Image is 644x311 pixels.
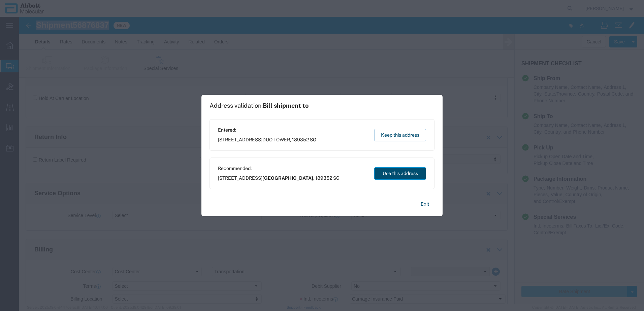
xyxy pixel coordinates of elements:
span: [GEOGRAPHIC_DATA] [262,175,313,181]
span: Entered: [218,127,316,134]
span: 189352 [292,137,309,142]
span: [STREET_ADDRESS] , [218,175,340,182]
button: Use this address [374,167,426,180]
button: Exit [415,198,434,210]
button: Keep this address [374,129,426,141]
span: SG [310,137,316,142]
span: DUO TOWER [262,137,290,142]
span: [STREET_ADDRESS] , [218,136,316,143]
span: 189352 [315,175,332,181]
span: SG [333,175,340,181]
span: Bill shipment to [263,102,309,109]
span: Recommended: [218,165,340,172]
h1: Address validation: [210,102,309,109]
